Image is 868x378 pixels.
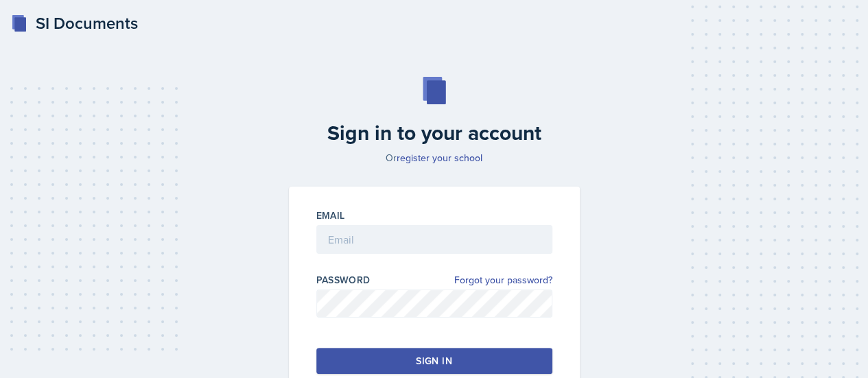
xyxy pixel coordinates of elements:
[316,225,552,254] input: Email
[281,121,588,145] h2: Sign in to your account
[454,273,552,287] a: Forgot your password?
[11,11,138,36] a: SI Documents
[316,348,552,374] button: Sign in
[316,273,371,287] label: Password
[397,151,482,165] a: register your school
[416,354,451,368] div: Sign in
[316,209,345,222] label: Email
[281,151,588,165] p: Or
